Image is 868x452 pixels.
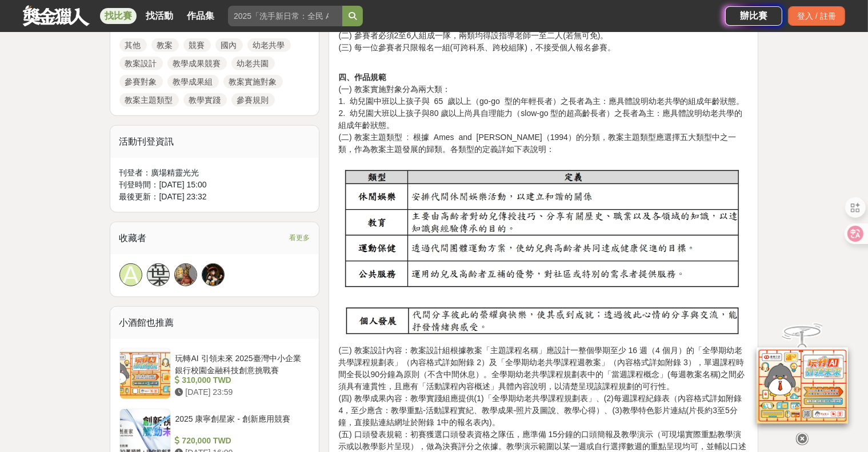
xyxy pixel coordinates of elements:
img: 7671126b-ace3-4f61-be0e-4411886e509a.jpg [338,302,749,338]
a: 國內 [215,38,243,52]
span: 收藏者 [119,233,147,243]
img: 0f503bf5-02e9-4234-8608-a455e6a5b504.jpg [338,162,749,294]
a: 幼老共學 [247,38,291,52]
a: A [119,263,142,286]
a: 教案設計 [119,57,163,70]
img: Avatar [175,264,197,286]
a: 競賽 [183,38,211,52]
a: 參賽規則 [231,93,275,107]
a: 教學實踐 [183,93,227,107]
a: 教學成果競賽 [167,57,227,70]
div: 小酒館也推薦 [110,307,319,339]
div: 310,000 TWD [175,374,306,386]
div: 2025 康寧創星家 - 創新應用競賽 [175,413,306,435]
a: 其他 [119,38,147,52]
a: 辦比賽 [725,6,782,26]
img: d2146d9a-e6f6-4337-9592-8cefde37ba6b.png [757,347,848,423]
div: [DATE] 23:59 [175,386,306,398]
div: 玩轉AI 引領未來 2025臺灣中小企業銀行校園金融科技創意挑戰賽 [175,353,306,374]
a: 教學成果組 [167,75,219,89]
a: 玩轉AI 引領未來 2025臺灣中小企業銀行校園金融科技創意挑戰賽 310,000 TWD [DATE] 23:59 [119,348,310,399]
a: Avatar [202,263,225,286]
a: 參賽對象 [119,75,163,89]
a: 教案實施對象 [223,75,283,89]
strong: 四、作品規範 [338,73,386,82]
input: 2025「洗手新日常：全民 ALL IN」洗手歌全台徵選 [228,6,342,26]
div: 720,000 TWD [175,435,306,447]
a: 教案主題類型 [119,93,179,107]
a: 找活動 [141,8,178,24]
a: 教案 [151,38,179,52]
a: 作品集 [182,8,219,24]
a: 葉 [147,263,170,286]
div: 刊登者： 廣場精靈光光 [119,167,310,179]
div: 最後更新： [DATE] 23:32 [119,191,310,203]
p: (一) 教案實施對象分為兩大類： 1. 幼兒園中班以上孩子與 65 歲以上（go-go 型的年輕長者）之長者為主：應具體說明幼老共學的組成年齡狀態。 2. 幼兒園大班以上孩子與80 歲以上尚具自... [338,71,749,155]
a: Avatar [174,263,197,286]
a: 幼老共園 [231,57,275,70]
a: 找比賽 [100,8,137,24]
span: 看更多 [289,231,310,244]
div: 活動刊登資訊 [110,126,319,158]
div: 刊登時間： [DATE] 15:00 [119,179,310,191]
div: 登入 / 註冊 [788,6,845,26]
img: Avatar [202,264,224,286]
